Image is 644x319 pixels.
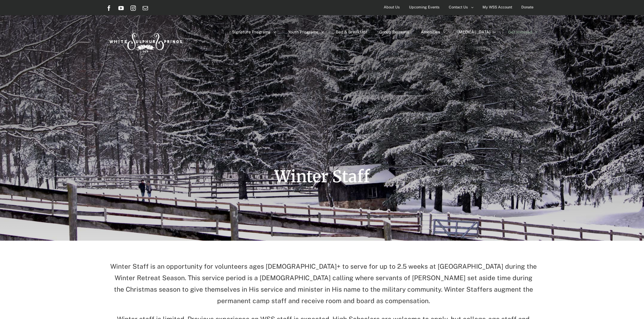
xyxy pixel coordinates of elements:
[482,2,512,12] span: My WSS Account
[379,30,409,34] span: Group Retreats
[508,30,532,34] span: Get Involved
[106,26,184,57] img: White Sulphur Springs Logo
[118,5,124,11] a: YouTube
[232,15,276,49] a: Signature Programs
[379,15,409,49] a: Group Retreats
[449,2,468,12] span: Contact Us
[232,30,270,34] span: Signature Programs
[521,2,533,12] span: Donate
[458,30,491,34] span: [MEDICAL_DATA]
[421,15,446,49] a: Amenities
[384,2,400,12] span: About Us
[508,15,538,49] a: Get Involved
[274,166,370,187] span: Winter Staff
[143,5,148,11] a: Email
[409,2,440,12] span: Upcoming Events
[232,15,538,49] nav: Main Menu
[288,30,318,34] span: Youth Programs
[421,30,440,34] span: Amenities
[336,15,368,49] a: Bed & Breakfast
[336,30,368,34] span: Bed & Breakfast
[130,5,136,11] a: Instagram
[288,15,324,49] a: Youth Programs
[109,261,538,307] p: Winter Staff is an opportunity for volunteers ages [DEMOGRAPHIC_DATA]+ to serve for up to 2.5 wee...
[458,15,496,49] a: [MEDICAL_DATA]
[106,5,112,11] a: Facebook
